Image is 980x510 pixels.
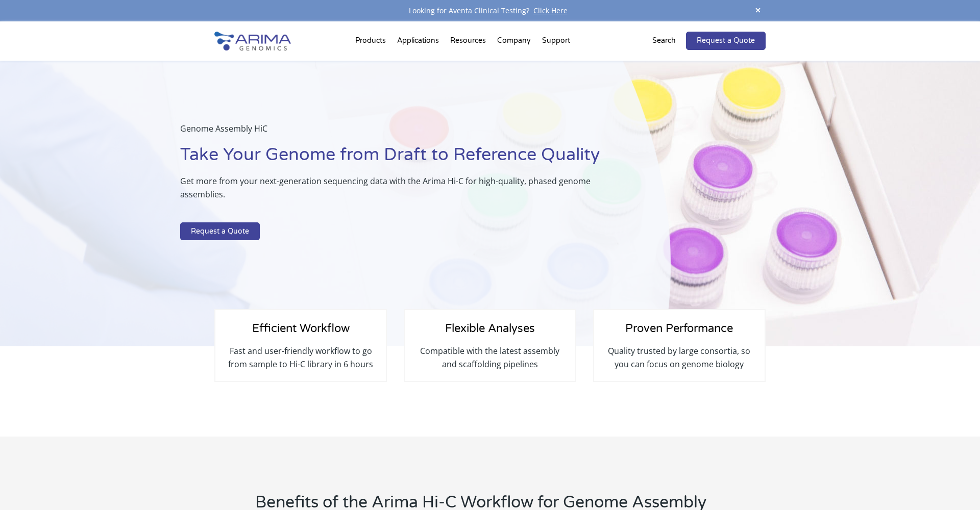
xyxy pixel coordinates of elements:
[180,222,260,241] a: Request a Quote
[625,322,733,335] span: Proven Performance
[529,6,572,15] a: Click Here
[180,122,619,143] p: Genome Assembly HiC
[652,34,676,47] p: Search
[226,344,376,371] p: Fast and user-friendly workflow to go from sample to Hi-C library in 6 hours
[252,322,350,335] span: Efficient Workflow
[686,32,766,50] a: Request a Quote
[445,322,535,335] span: Flexible Analyses
[180,143,619,174] h1: Take Your Genome from Draft to Reference Quality
[415,344,565,371] p: Compatible with the latest assembly and scaffolding pipelines
[214,32,291,50] img: Arima-Genomics-logo
[180,174,619,209] p: Get more from your next-generation sequencing data with the Arima Hi-C for high-quality, phased g...
[604,344,754,371] p: Quality trusted by large consortia, so you can focus on genome biology
[214,4,766,17] div: Looking for Aventa Clinical Testing?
